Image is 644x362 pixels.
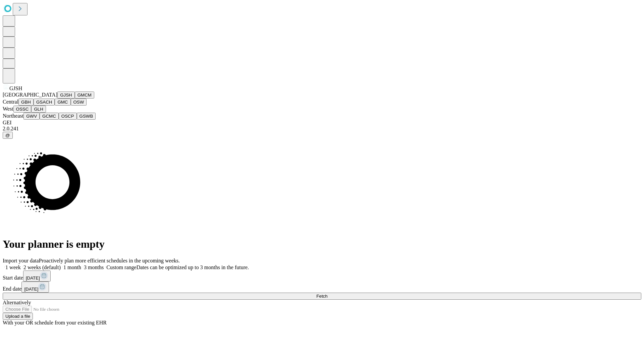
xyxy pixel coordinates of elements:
[23,113,40,120] button: GWV
[137,264,249,270] span: Dates can be optimized up to 3 months in the future.
[13,106,32,113] button: OSSC
[316,294,327,299] span: Fetch
[3,258,39,263] span: Import your data
[39,258,180,263] span: Proactively plan more efficient schedules in the upcoming weeks.
[106,264,136,270] span: Custom range
[18,99,34,106] button: GBH
[40,113,59,120] button: GCMC
[3,270,641,282] div: Start date
[21,282,49,293] button: [DATE]
[63,264,81,270] span: 1 month
[3,113,23,119] span: Northeast
[71,99,87,106] button: OSW
[3,106,13,112] span: West
[3,126,641,132] div: 2.0.241
[84,264,104,270] span: 3 months
[3,293,641,300] button: Fetch
[23,264,61,270] span: 2 weeks (default)
[3,320,107,325] span: With your OR schedule from your existing EHR
[9,85,22,91] span: GJSH
[3,282,641,293] div: End date
[55,99,70,106] button: GMC
[3,99,18,105] span: Central
[3,92,57,98] span: [GEOGRAPHIC_DATA]
[5,264,21,270] span: 1 week
[3,120,641,126] div: GEI
[26,276,40,281] span: [DATE]
[3,313,33,320] button: Upload a file
[3,132,13,139] button: @
[57,92,75,99] button: GJSH
[31,106,46,113] button: GLH
[59,113,77,120] button: OSCP
[75,92,94,99] button: GMCM
[5,133,10,138] span: @
[3,238,641,250] h1: Your planner is empty
[77,113,96,120] button: GSWB
[23,270,51,282] button: [DATE]
[3,300,31,305] span: Alternatively
[24,287,38,292] span: [DATE]
[34,99,55,106] button: GSACH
